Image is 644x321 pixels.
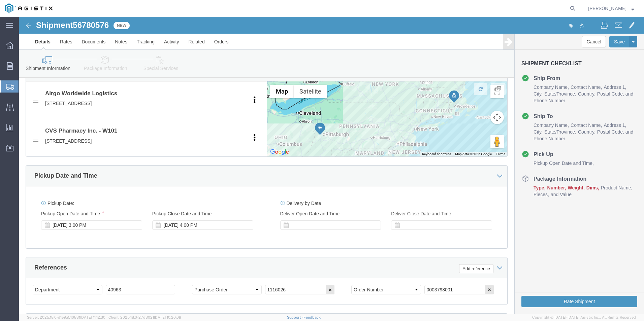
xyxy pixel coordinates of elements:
span: Client: 2025.18.0-27d3021 [108,315,181,319]
span: [DATE] 10:20:09 [154,315,181,319]
button: [PERSON_NAME] [588,4,635,12]
a: Feedback [303,315,321,319]
img: logo [5,3,53,13]
a: Support [287,315,304,319]
span: Copyright © [DATE]-[DATE] Agistix Inc., All Rights Reserved [532,315,636,320]
span: Scott Prince [588,5,626,12]
span: Server: 2025.18.0-d1e9a510831 [27,315,105,319]
span: [DATE] 11:12:30 [80,315,105,319]
iframe: FS Legacy Container [19,17,644,314]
